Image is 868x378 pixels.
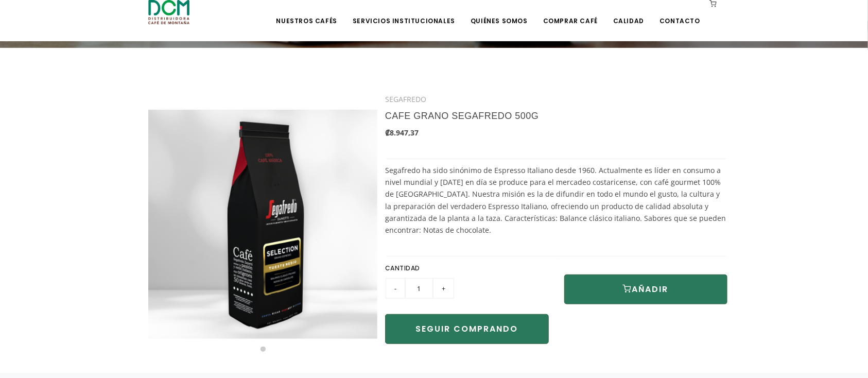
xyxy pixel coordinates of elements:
[385,262,549,275] h6: CANTIDAD
[385,111,539,121] a: CAFE GRANO SEGAFREDO 500G
[385,314,549,344] button: SEGUIR COMPRANDO
[433,278,454,299] input: +
[385,89,727,352] div: Segafredo ha sido sinónimo de Espresso Italiano desde 1960. Actualmente es líder en consumo a niv...
[537,1,604,25] a: Comprar Café
[148,110,377,339] img: DCM-WEB-PRODUCTO-1024x1024-V2-DORADO-500gr.png
[270,1,343,25] a: Nuestros Cafés
[564,274,728,304] button: AÑADIR
[261,347,266,352] li: Page dot 1
[607,1,650,25] a: Calidad
[346,1,461,25] a: Servicios Institucionales
[385,93,727,105] div: SEGAFREDO
[385,128,419,138] b: ₡8.947,37
[464,1,534,25] a: Quiénes Somos
[386,278,405,299] input: -
[653,1,706,25] a: Contacto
